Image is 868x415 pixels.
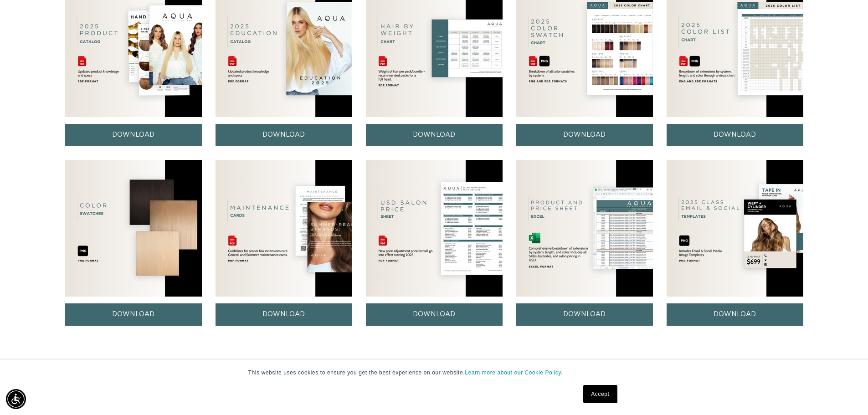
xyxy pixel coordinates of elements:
[583,385,617,403] a: Accept
[248,369,620,377] p: This website uses cookies to ensure you get the best experience on our website.
[516,124,653,146] a: DOWNLOAD
[6,389,26,409] div: Accessibility Menu
[465,369,563,376] a: Learn more about our Cookie Policy.
[216,124,352,146] a: DOWNLOAD
[667,303,803,326] a: DOWNLOAD
[366,303,503,326] a: DOWNLOAD
[822,371,868,415] iframe: Chat Widget
[366,124,503,146] a: DOWNLOAD
[65,303,202,326] a: DOWNLOAD
[516,303,653,326] a: DOWNLOAD
[65,124,202,146] a: DOWNLOAD
[667,124,803,146] a: DOWNLOAD
[216,303,352,326] a: DOWNLOAD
